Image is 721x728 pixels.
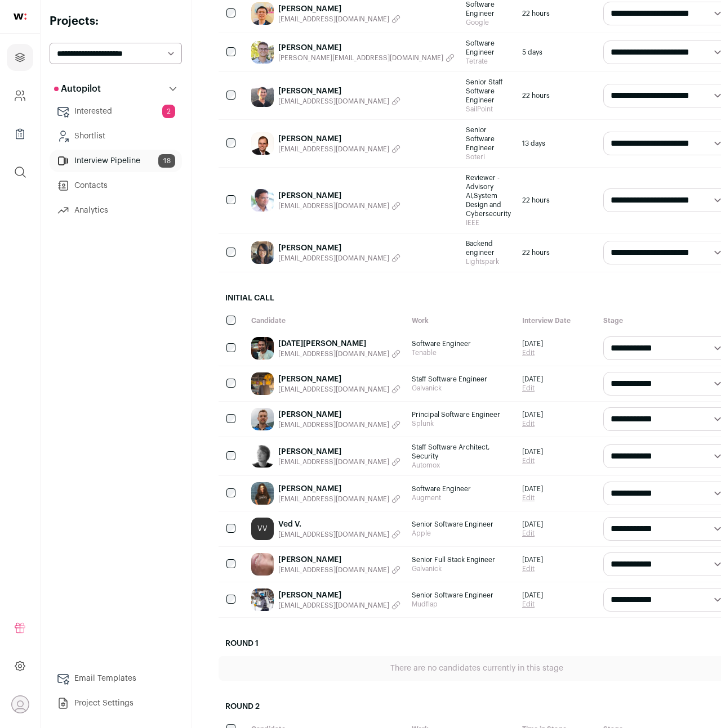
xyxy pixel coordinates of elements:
img: 5aac70fe46ebc709e94c53165929ac0c5e6cff6298a80ac24b651ac97b2c8dad.jpg [251,482,274,505]
a: [PERSON_NAME] [278,590,400,601]
span: Staff Software Architect, Security [412,443,511,461]
img: df7e636de63b72b69a6a313484f2e4c4feeb1d6f087b0f76766f9c5f0007ecbd.jpg [251,372,274,395]
span: SailPoint [466,105,511,114]
button: [EMAIL_ADDRESS][DOMAIN_NAME] [278,385,400,394]
div: 22 hours [517,168,598,233]
span: [EMAIL_ADDRESS][DOMAIN_NAME] [278,97,389,106]
a: Edit [522,419,543,428]
div: Interview Date [517,311,598,331]
a: Edit [522,529,543,538]
span: [EMAIL_ADDRESS][DOMAIN_NAME] [278,145,389,154]
a: Company and ATS Settings [7,82,33,109]
span: Lightspark [466,257,511,266]
button: [EMAIL_ADDRESS][DOMAIN_NAME] [278,565,400,574]
a: Interview Pipeline18 [50,150,182,172]
a: [PERSON_NAME] [278,3,400,15]
button: [EMAIL_ADDRESS][DOMAIN_NAME] [278,457,400,466]
span: [EMAIL_ADDRESS][DOMAIN_NAME] [278,457,389,466]
button: [EMAIL_ADDRESS][DOMAIN_NAME] [278,145,400,154]
span: IEEE [466,218,511,227]
span: Splunk [412,419,511,428]
span: [EMAIL_ADDRESS][DOMAIN_NAME] [278,601,389,610]
span: Tetrate [466,57,511,66]
a: Ved V. [278,519,400,530]
a: Edit [522,564,543,573]
span: Senior Software Engineer [412,520,511,529]
div: Work [406,311,517,331]
a: [PERSON_NAME] [278,409,400,420]
button: Autopilot [50,78,182,100]
span: Principal Software Engineer [412,410,511,419]
span: [DATE] [522,410,543,419]
a: Edit [522,384,543,393]
a: [PERSON_NAME] [278,133,400,145]
h2: Projects: [50,14,182,29]
a: Shortlist [50,125,182,147]
button: [EMAIL_ADDRESS][DOMAIN_NAME] [278,349,400,358]
img: d7a7845d6d993e683ee7d2bc9ddabcaa618680b9aafb1f4fd84f53859f5ef0b4.jpg [251,132,274,155]
span: Galvanick [412,384,511,393]
span: Software Engineer [412,339,511,348]
button: [EMAIL_ADDRESS][DOMAIN_NAME] [278,420,400,429]
span: [DATE] [522,375,543,384]
span: Senior Software Engineer [412,591,511,600]
a: [PERSON_NAME] [278,86,400,97]
span: [PERSON_NAME][EMAIL_ADDRESS][DOMAIN_NAME] [278,53,443,62]
span: [DATE] [522,339,543,348]
span: Apple [412,529,511,538]
img: cba2d4bba47441f580d5b120ecfc0d6233efbb5c11cbf489dc71936d89bca394.jpg [251,241,274,264]
span: Software Engineer [466,39,511,57]
span: Senior Software Engineer [466,125,511,152]
span: Backend engineer [466,239,511,257]
img: wellfound-shorthand-0d5821cbd27db2630d0214b213865d53afaa358527fdda9d0ea32b1df1b89c2c.svg [14,14,26,20]
span: Staff Software Engineer [412,375,511,384]
img: 035d18591233fadd59be686e6dd1b8426f149f11ecd9245d9dc96c4829d7f33c.jpg [251,189,274,212]
img: 203738b9f352df736a92a75cecdccd15678ff15c97abed2cb038a292cfb081a3.jpg [251,408,274,430]
div: 22 hours [517,72,598,119]
span: Tenable [412,348,511,357]
div: 13 days [517,120,598,167]
a: [PERSON_NAME] [278,374,400,385]
a: Analytics [50,199,182,222]
span: [DATE] [522,447,543,456]
p: Autopilot [54,82,101,96]
button: [EMAIL_ADDRESS][DOMAIN_NAME] [278,97,400,106]
img: c5539517f4b3d3d1a0c7096aac02bb945d8b31287edbd8173c16b8b0d29819e4 [251,84,274,107]
span: Mudflap [412,600,511,609]
img: 2a624d3d37efdc3b2d1c62c8bd4ad8dba1e11de6a51cbb73486daa99994b37c8.jpg [251,553,274,576]
button: [EMAIL_ADDRESS][DOMAIN_NAME] [278,254,400,263]
span: 18 [158,154,175,168]
span: [EMAIL_ADDRESS][DOMAIN_NAME] [278,495,389,504]
img: c96de9ef09da8a41f154e02f285efe00ffe7755feb1f621add2dd813edf1d051.jpg [251,445,274,468]
span: [DATE] [522,484,543,493]
span: [DATE] [522,520,543,529]
img: 00c2469c2597efe7aaaf4c11a4249d20e6054080776a25f1b0c96a1b696d5036.jpg [251,588,274,611]
span: [DATE] [522,591,543,600]
a: Projects [7,44,33,71]
a: Email Templates [50,667,182,690]
a: Edit [522,600,543,609]
button: [EMAIL_ADDRESS][DOMAIN_NAME] [278,201,400,210]
span: Senior Full Stack Engineer [412,555,511,564]
span: Software Engineer [412,484,511,493]
span: Automox [412,461,511,470]
span: [EMAIL_ADDRESS][DOMAIN_NAME] [278,565,389,574]
span: Google [466,18,511,27]
div: 5 days [517,33,598,71]
a: [PERSON_NAME] [278,190,400,201]
a: [PERSON_NAME] [278,42,455,53]
span: Augment [412,493,511,502]
a: Edit [522,348,543,357]
img: f234526c1225d4f0e3fbc8711886b1047ed6a7449971770e647ebc2d1e7979b5 [251,337,274,359]
div: VV [251,518,274,540]
button: [EMAIL_ADDRESS][DOMAIN_NAME] [278,530,400,539]
span: Senior Staff Software Engineer [466,78,511,105]
span: [EMAIL_ADDRESS][DOMAIN_NAME] [278,15,389,24]
span: [EMAIL_ADDRESS][DOMAIN_NAME] [278,349,389,358]
span: [EMAIL_ADDRESS][DOMAIN_NAME] [278,420,389,429]
span: [EMAIL_ADDRESS][DOMAIN_NAME] [278,530,389,539]
a: Edit [522,493,543,502]
span: Soteri [466,152,511,161]
img: bdaede9fc3f041e93096ed319433619b68e06bfbe66270bd9be85439215d5ba3 [251,41,274,64]
span: 2 [162,105,175,118]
